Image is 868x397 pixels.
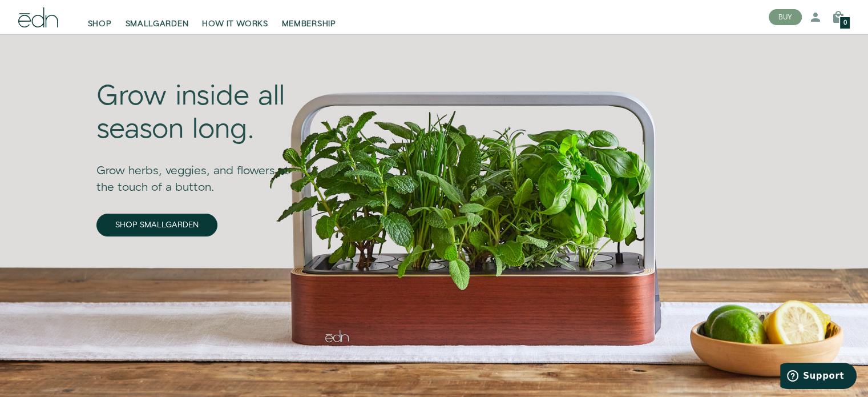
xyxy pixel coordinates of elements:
[843,20,847,26] span: 0
[96,214,217,236] a: SHOP SMALLGARDEN
[126,18,189,30] span: SMALLGARDEN
[275,5,343,30] a: MEMBERSHIP
[96,81,306,146] div: Grow inside all season long.
[282,18,336,30] span: MEMBERSHIP
[81,5,119,30] a: SHOP
[96,147,306,196] div: Grow herbs, veggies, and flowers at the touch of a button.
[88,18,112,30] span: SHOP
[195,5,274,30] a: HOW IT WORKS
[780,363,857,391] iframe: Opens a widget where you can find more information
[119,5,196,30] a: SMALLGARDEN
[769,9,802,25] button: BUY
[202,18,268,30] span: HOW IT WORKS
